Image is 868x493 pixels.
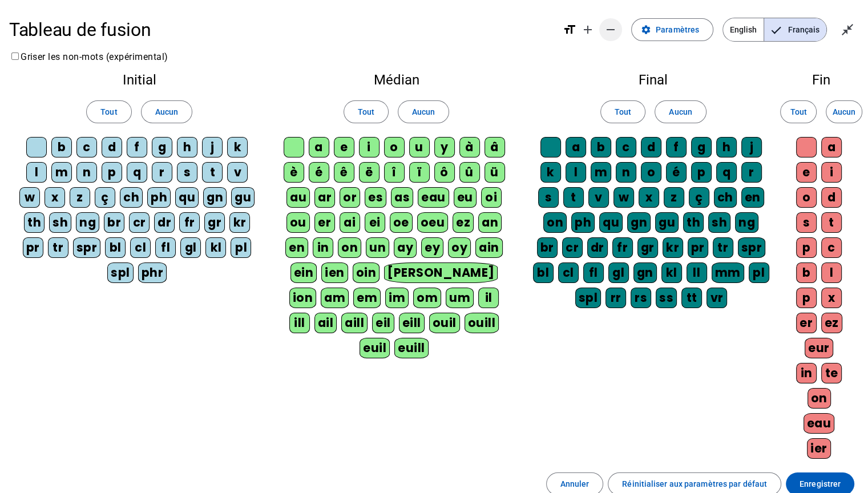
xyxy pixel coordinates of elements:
[821,137,842,157] div: a
[127,162,147,183] div: q
[722,18,827,42] mat-button-toggle-group: Language selection
[631,18,713,41] button: Paramètres
[95,187,115,208] div: ç
[175,187,199,208] div: qu
[398,100,449,123] button: Aucun
[485,162,505,183] div: ü
[448,237,471,258] div: oy
[616,162,636,183] div: n
[566,162,586,183] div: l
[562,237,583,258] div: cr
[821,162,842,183] div: i
[154,212,175,233] div: dr
[571,212,595,233] div: ph
[796,237,817,258] div: p
[384,137,405,157] div: o
[627,212,651,233] div: gn
[723,18,764,41] span: English
[639,187,659,208] div: x
[314,212,335,233] div: er
[681,288,702,308] div: tt
[9,51,168,62] label: Griser les non-mots (expérimental)
[73,237,101,258] div: spr
[821,288,842,308] div: x
[353,262,380,283] div: oin
[796,212,817,233] div: s
[48,237,68,258] div: tr
[641,162,661,183] div: o
[826,100,862,123] button: Aucun
[641,25,651,35] mat-icon: settings
[588,187,609,208] div: v
[481,187,502,208] div: oi
[51,137,72,157] div: b
[475,237,503,258] div: ain
[390,212,413,233] div: oe
[537,237,558,258] div: br
[708,212,730,233] div: sh
[691,137,712,157] div: g
[581,23,595,37] mat-icon: add
[807,438,831,459] div: ier
[341,313,368,333] div: aill
[51,162,72,183] div: m
[563,23,576,37] mat-icon: format_size
[655,100,706,123] button: Aucun
[127,137,147,157] div: f
[394,237,417,258] div: ay
[70,187,90,208] div: z
[683,212,704,233] div: th
[285,237,308,258] div: en
[429,313,460,333] div: ouil
[385,288,409,308] div: im
[805,338,833,358] div: eur
[459,137,480,157] div: à
[409,137,430,157] div: u
[152,137,172,157] div: g
[591,162,611,183] div: m
[575,288,601,308] div: spl
[100,105,117,119] span: Tout
[687,262,707,283] div: ll
[821,313,842,333] div: ez
[669,105,692,119] span: Aucun
[179,212,200,233] div: fr
[205,237,226,258] div: kl
[796,187,817,208] div: o
[152,162,172,183] div: r
[231,187,255,208] div: gu
[227,137,248,157] div: k
[11,52,19,60] input: Griser les non-mots (expérimental)
[104,212,124,233] div: br
[453,212,474,233] div: ez
[9,11,554,48] h1: Tableau de fusion
[102,162,122,183] div: p
[413,288,441,308] div: om
[141,100,192,123] button: Aucun
[309,137,329,157] div: a
[24,212,45,233] div: th
[560,477,590,491] span: Annuler
[706,288,727,308] div: vr
[155,105,178,119] span: Aucun
[76,137,97,157] div: c
[446,288,474,308] div: um
[664,187,684,208] div: z
[612,237,633,258] div: fr
[714,187,737,208] div: ch
[409,162,430,183] div: ï
[656,288,677,308] div: ss
[716,162,737,183] div: q
[633,262,657,283] div: gn
[712,262,744,283] div: mm
[107,262,134,283] div: spl
[641,137,661,157] div: d
[417,212,449,233] div: oeu
[735,212,758,233] div: ng
[841,23,854,37] mat-icon: close_fullscreen
[741,162,762,183] div: r
[155,237,176,258] div: fl
[821,237,842,258] div: c
[821,363,842,383] div: te
[290,262,317,283] div: ein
